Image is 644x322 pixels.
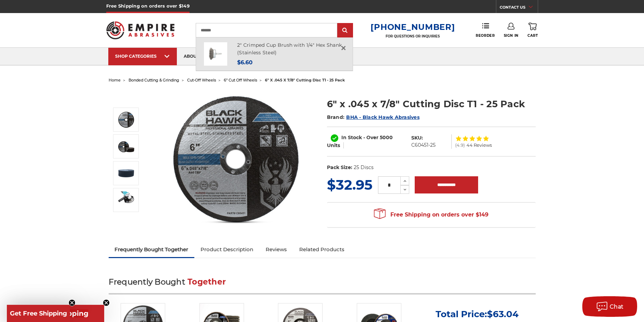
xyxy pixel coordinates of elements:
[237,42,342,56] a: 2" Crimped Cup Brush with 1/4" Hex Shank (Stainless Steel)
[346,114,420,120] a: BHA - Black Hawk Abrasives
[194,242,259,257] a: Product Description
[582,296,637,317] button: Chat
[115,54,170,59] div: SHOP CATEGORIES
[69,299,75,306] button: Close teaser
[259,242,293,257] a: Reviews
[293,242,351,257] a: Related Products
[224,78,257,82] a: 6" cut off wheels
[487,309,519,320] span: $63.04
[455,143,465,147] span: (4.9)
[118,165,135,182] img: 6" x .045 x 7/8" Cut Off Disks 25 Pack
[10,310,67,317] span: Get Free Shipping
[411,134,423,142] dt: SKU:
[411,142,436,149] dd: C60451-25
[504,33,519,38] span: Sign In
[436,309,519,320] p: Total Price:
[187,277,226,287] span: Together
[527,33,538,38] span: Cart
[338,43,349,54] a: Close
[476,23,495,37] a: Reorder
[118,191,135,209] img: 6 inch metal cutting angle grinder cut off wheel
[610,303,624,310] span: Chat
[118,111,135,128] img: 6" x .045 x 7/8" Cutting Disc T1
[187,78,216,82] a: cut-off wheels
[327,176,373,193] span: $32.95
[109,242,195,257] a: Frequently Bought Together
[370,22,455,32] a: [PHONE_NUMBER]
[109,277,185,287] span: Frequently Bought
[167,90,304,227] img: 6" x .045 x 7/8" Cutting Disc T1
[500,3,538,13] a: CONTACT US
[338,24,352,37] input: Submit
[341,134,362,141] span: In Stock
[370,34,455,38] p: FOR QUESTIONS OR INQUIRIES
[237,59,253,66] span: $6.60
[354,164,374,171] dd: 25 Discs
[177,48,212,65] a: about us
[7,305,70,322] div: Get Free ShippingClose teaser
[466,143,492,147] span: 44 Reviews
[327,142,340,148] span: Units
[106,17,175,44] img: Empire Abrasives
[327,97,536,111] h1: 6" x .045 x 7/8" Cutting Disc T1 - 25 Pack
[109,78,121,82] a: home
[103,299,110,306] button: Close teaser
[374,208,488,222] span: Free Shipping on orders over $149
[7,305,104,322] div: Get Free ShippingClose teaser
[327,164,352,171] dt: Pack Size:
[340,41,347,55] span: ×
[118,138,135,155] img: 6" x .045 x 7/8" Cut Off wheel
[476,33,495,38] span: Reorder
[363,134,378,141] span: - Over
[265,78,345,82] span: 6" x .045 x 7/8" cutting disc t1 - 25 pack
[204,42,227,66] img: 2" Crimped Cup Brush 193220B
[129,78,179,82] a: bonded cutting & grinding
[527,23,538,38] a: Cart
[327,114,345,120] span: Brand:
[380,134,393,141] span: 5000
